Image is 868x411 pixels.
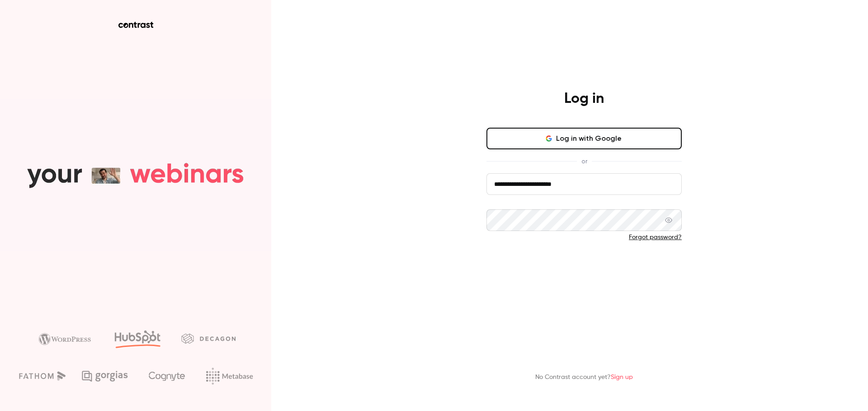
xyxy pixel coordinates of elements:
a: Sign up [611,374,633,380]
p: No Contrast account yet? [535,373,633,382]
img: decagon [181,333,236,343]
span: or [577,157,592,166]
h4: Log in [564,90,604,108]
button: Log in [486,256,682,278]
a: Forgot password? [629,234,682,240]
button: Log in with Google [486,128,682,149]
